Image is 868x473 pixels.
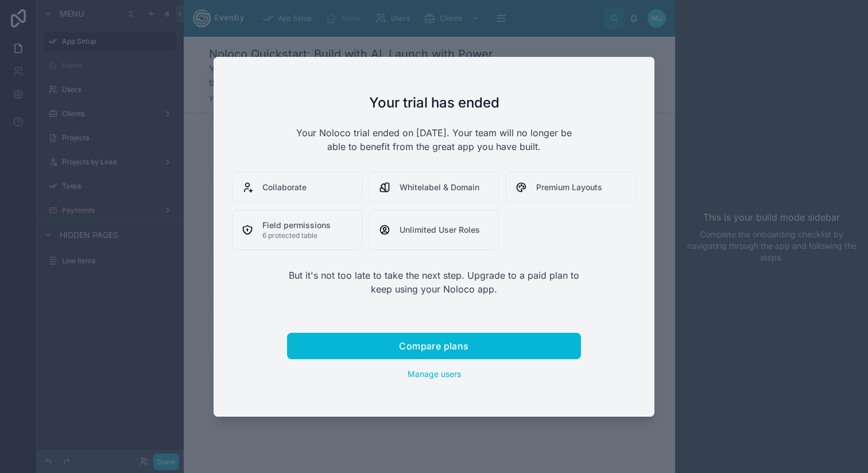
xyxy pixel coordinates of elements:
span: 6 protected table [262,231,331,240]
span: Whitelabel & Domain [400,182,479,193]
span: Compare plans [399,340,468,352]
span: Premium Layouts [536,182,602,193]
button: Compare plans [287,333,581,359]
span: Unlimited User Roles [400,224,480,236]
h1: Your trial has ended [287,94,581,112]
p: But it's not too late to take the next step. Upgrade to a paid plan to keep using your Noloco app. [287,268,581,296]
span: Field permissions [262,220,331,231]
a: Manage users [287,368,581,380]
span: Manage users [408,369,461,379]
span: Collaborate [262,182,307,193]
p: Your Noloco trial ended on [DATE]. Your team will no longer be able to benefit from the great app... [287,126,581,153]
